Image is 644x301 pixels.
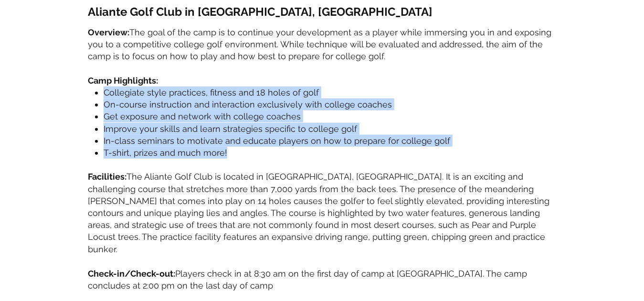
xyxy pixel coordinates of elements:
span: Aliante Golf Club in [GEOGRAPHIC_DATA], [GEOGRAPHIC_DATA] [88,5,433,19]
span: On-course instruction and interaction exclusively with college coaches [104,99,392,109]
span: Overview:​ [88,27,130,37]
span: Collegiate style practices, fitness and 18 holes of golf [104,87,319,97]
span: Players check in at 8:30 am on the first day of camp at [GEOGRAPHIC_DATA]. The camp concludes at ... [88,269,528,290]
span: T-shirt, prizes and much more! [104,148,227,158]
span: Check-in/Check-out: [88,269,176,279]
span: The Aliante Golf Club is located in [GEOGRAPHIC_DATA], [GEOGRAPHIC_DATA]. It is an exciting and c... [88,172,550,254]
span: The goal of the camp is to continue your development as a player while immersing you in and expos... [88,27,552,61]
span: Facilities: [88,172,127,182]
span: Improve your skills and learn strategies specific to college golf [104,124,357,134]
span: Get exposure and network with college coaches [104,111,301,121]
span: In-class seminars to motivate and educate players on how to prepare for college golf [104,136,450,146]
span: Camp Highlights: [88,75,158,86]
